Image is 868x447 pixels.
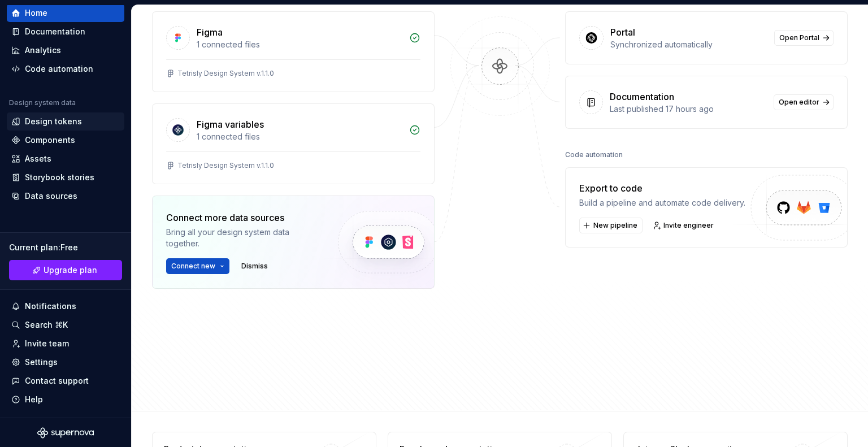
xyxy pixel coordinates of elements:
a: Code automation [7,60,124,78]
div: Assets [25,153,51,164]
span: Invite engineer [663,221,714,230]
button: Search ⌘K [7,316,124,334]
div: Bring all your design system data together. [166,227,319,249]
button: Help [7,390,124,409]
button: Notifications [7,297,124,315]
div: Home [25,7,47,19]
span: Dismiss [241,262,268,271]
div: Settings [25,357,58,368]
a: Figma variables1 connected filesTetrisly Design System v.1.1.0 [152,103,435,184]
div: Analytics [25,45,61,56]
button: Contact support [7,372,124,390]
a: Open Portal [774,30,834,46]
div: Components [25,134,75,146]
div: Last published 17 hours ago [610,103,767,115]
a: Open editor [774,94,834,110]
a: Storybook stories [7,168,124,186]
div: Design system data [9,98,76,107]
div: Portal [610,25,635,39]
span: New pipeline [593,221,637,230]
a: Invite engineer [649,218,719,233]
div: Tetrisly Design System v.1.1.0 [177,69,274,78]
div: Storybook stories [25,172,94,183]
a: Components [7,131,124,149]
button: New pipeline [579,218,643,233]
svg: Supernova Logo [37,427,94,439]
a: Design tokens [7,112,124,131]
a: Invite team [7,335,124,353]
div: Invite team [25,338,69,349]
div: Figma [197,25,223,39]
span: Open Portal [779,33,819,42]
div: Documentation [25,26,85,37]
div: Contact support [25,375,89,387]
span: Open editor [779,98,819,107]
div: Data sources [25,190,77,202]
div: Documentation [610,90,674,103]
a: Documentation [7,23,124,41]
div: Code automation [565,147,623,163]
a: Home [7,4,124,22]
div: Design tokens [25,116,82,127]
div: Code automation [25,63,93,75]
a: Assets [7,150,124,168]
a: Figma1 connected filesTetrisly Design System v.1.1.0 [152,11,435,92]
div: Current plan : Free [9,242,122,253]
div: Connect more data sources [166,211,319,224]
div: Search ⌘K [25,319,68,331]
button: Dismiss [236,258,273,274]
div: Help [25,394,43,405]
button: Connect new [166,258,229,274]
div: 1 connected files [197,131,402,142]
div: Build a pipeline and automate code delivery. [579,197,745,209]
span: Upgrade plan [44,264,97,276]
div: Synchronized automatically [610,39,767,50]
div: 1 connected files [197,39,402,50]
span: Connect new [171,262,215,271]
div: Tetrisly Design System v.1.1.0 [177,161,274,170]
div: Notifications [25,301,76,312]
a: Analytics [7,41,124,59]
div: Export to code [579,181,745,195]
div: Figma variables [197,118,264,131]
a: Settings [7,353,124,371]
a: Data sources [7,187,124,205]
button: Upgrade plan [9,260,122,280]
